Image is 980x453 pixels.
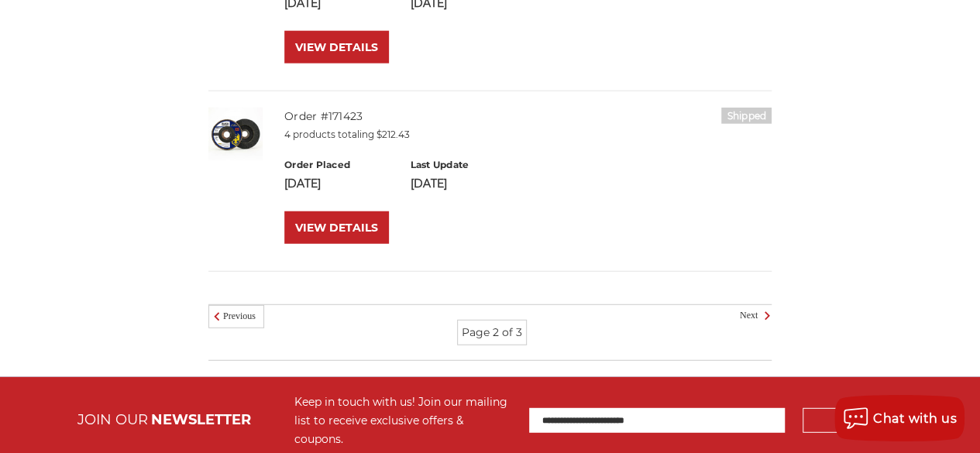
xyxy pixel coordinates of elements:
[213,310,260,324] a: Previous
[151,411,251,428] span: NEWSLETTER
[284,177,321,190] span: [DATE]
[457,320,527,345] li: Page 2 of 3
[284,128,772,142] p: 4 products totaling $212.43
[721,108,772,124] h6: Shipped
[284,158,394,172] h6: Order Placed
[77,411,148,428] span: JOIN OUR
[410,158,520,172] h6: Last Update
[294,393,514,448] div: Keep in touch with us! Join our mailing list to receive exclusive offers & coupons.
[834,395,965,441] button: Chat with us
[284,31,389,63] a: VIEW DETAILS
[740,309,768,323] a: Next
[284,109,363,123] a: Order #171423
[410,177,446,190] span: [DATE]
[873,411,957,426] span: Chat with us
[284,211,389,244] a: VIEW DETAILS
